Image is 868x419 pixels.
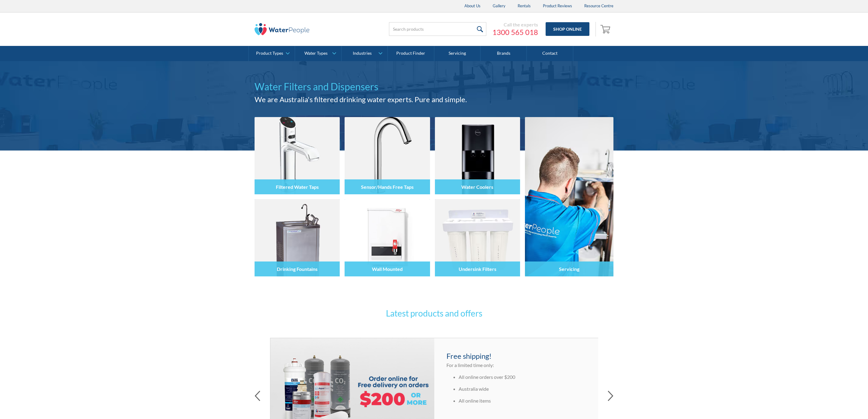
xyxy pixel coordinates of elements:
h4: Wall Mounted [372,266,403,272]
img: Sensor/Hands Free Taps [345,117,430,194]
a: Servicing [434,46,481,61]
a: Open cart [599,22,613,36]
div: Product Types [256,51,283,56]
a: Contact [527,46,573,61]
a: Shop Online [546,22,589,36]
img: Undersink Filters [435,199,520,276]
h4: Free shipping! [446,351,586,362]
a: Water Types [295,46,341,61]
div: Water Types [304,51,328,56]
h4: Water Coolers [461,184,493,190]
h4: Drinking Fountains [277,266,318,272]
a: Brands [481,46,527,61]
a: Industries [342,46,387,61]
div: Industries [353,51,372,56]
h4: Undersink Filters [459,266,496,272]
img: shopping cart [600,24,612,34]
h4: Filtered Water Taps [276,184,319,190]
div: Call the experts [492,22,538,28]
a: Servicing [525,117,613,276]
h4: Sensor/Hands Free Taps [361,184,414,190]
h3: Latest products and offers [315,307,553,320]
a: Product Finder [388,46,434,61]
img: The Water People [255,23,309,35]
a: 1300 565 018 [492,28,538,37]
h4: Servicing [559,266,579,272]
li: All online items [459,397,586,404]
img: Drinking Fountains [255,199,340,276]
img: Wall Mounted [345,199,430,276]
li: All online orders over $200 [459,373,586,381]
input: Search products [389,22,486,36]
a: Product Types [249,46,295,61]
p: For a limited time only: [446,362,586,369]
img: Filtered Water Taps [255,117,340,194]
img: Water Coolers [435,117,520,194]
li: Australia wide [459,385,586,393]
